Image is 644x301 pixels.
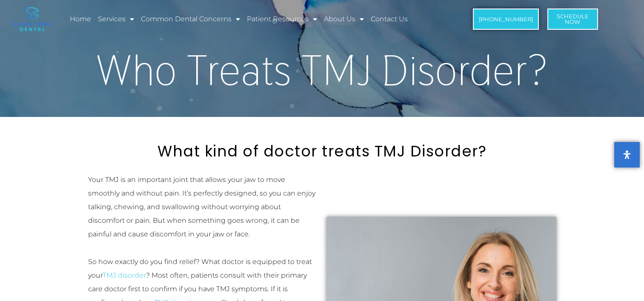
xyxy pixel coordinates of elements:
a: ScheduleNow [547,9,598,30]
h2: What kind of doctor treats TMJ Disorder? [84,142,561,160]
nav: Menu [69,9,442,29]
h1: Who Treats TMJ Disorder? [84,49,561,91]
a: Contact Us [369,9,409,29]
img: logo [13,7,52,31]
p: Your TMJ is an important joint that allows your jaw to move smoothly and without pain. It’s perfe... [88,173,318,241]
span: Schedule Now [557,14,589,25]
a: Common Dental Concerns [140,9,241,29]
button: Open Accessibility Panel [614,142,640,168]
a: Home [69,9,92,29]
a: [PHONE_NUMBER] [473,9,539,30]
span: [PHONE_NUMBER] [479,17,533,22]
a: TMJ disorder [103,271,146,279]
a: Services [97,9,135,29]
a: About Us [323,9,365,29]
a: Patient Resources [246,9,318,29]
